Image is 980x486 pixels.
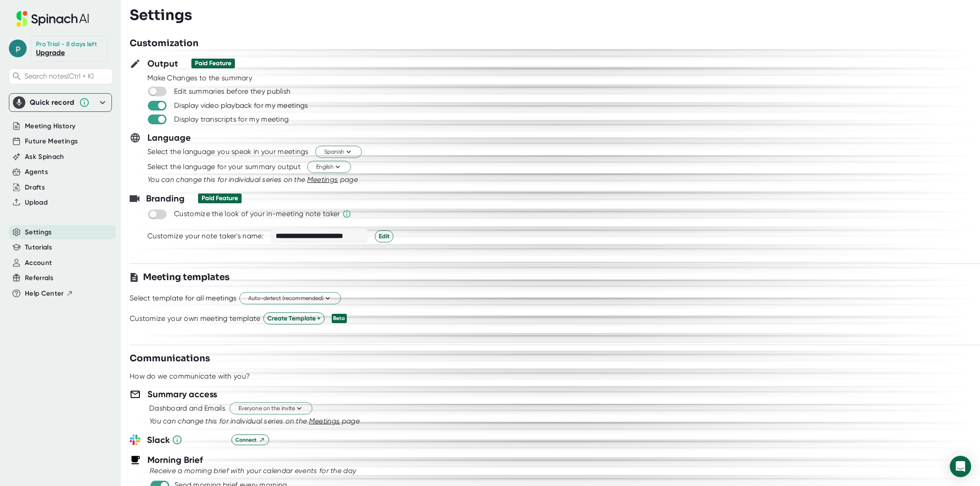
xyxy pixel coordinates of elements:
button: Connect [231,435,269,445]
div: Paid Feature [195,59,231,67]
button: Future Meetings [25,136,78,146]
span: p [9,40,27,57]
span: Meetings [307,175,338,184]
button: Upload [25,198,48,208]
h3: Summary access [147,387,217,401]
i: You can change this for individual series on the page [147,175,358,184]
button: Edit [375,230,393,242]
div: Customize your note taker's name: [147,232,264,241]
h3: Meeting templates [143,271,230,284]
div: Beta [332,314,347,323]
div: Make Changes to the summary [147,74,980,83]
span: Search notes (Ctrl + K) [24,72,94,80]
span: Edit [379,232,389,241]
div: Quick record [13,94,108,111]
span: Spanish [324,148,353,156]
div: Open Intercom Messenger [950,456,971,477]
a: Upgrade [36,48,65,57]
button: English [307,161,351,173]
button: Spanish [315,146,362,158]
button: Drafts [25,182,45,193]
button: Auto-detect (recommended) [239,292,341,304]
i: You can change this for individual series on the page [149,417,360,425]
i: Receive a morning brief with your calendar events for the day [150,466,356,475]
h3: Output [147,57,178,70]
span: English [316,163,342,171]
button: Ask Spinach [25,152,64,162]
div: Customize your own meeting template [130,314,261,323]
button: Meeting History [25,121,75,131]
div: Paid Feature [202,194,238,202]
h3: Branding [146,192,185,205]
span: Everyone on the invite [238,404,303,413]
button: Tutorials [25,242,52,253]
button: Meetings [309,416,340,427]
button: Account [25,258,52,268]
div: Display video playback for my meetings [174,101,308,110]
div: How do we communicate with you? [130,372,250,381]
h3: Settings [130,7,192,24]
span: Auto-detect (recommended) [248,294,332,303]
button: Meetings [307,174,338,185]
div: Quick record [30,98,75,107]
button: Create Template + [263,312,325,324]
button: Settings [25,227,52,237]
h3: Language [147,131,191,144]
div: Select template for all meetings [130,294,237,303]
button: Referrals [25,273,53,283]
h3: Slack [147,433,225,446]
button: Everyone on the invite [230,403,312,415]
button: Help Center [25,288,73,299]
span: Help Center [25,288,64,299]
div: Edit summaries before they publish [174,87,290,96]
button: Agents [25,167,48,177]
h3: Communications [130,352,210,365]
h3: Morning Brief [147,453,203,466]
div: Dashboard and Emails [149,404,225,413]
h3: Customization [130,37,198,50]
span: Create Template + [267,314,321,323]
span: Connect [235,436,265,444]
div: Customize the look of your in-meeting note taker [174,209,340,218]
div: Display transcripts for my meeting [174,115,289,124]
div: Select the language for your summary output [147,162,301,171]
div: Select the language you speak in your meetings [147,147,309,156]
div: Pro Trial - 8 days left [36,40,97,48]
span: Meetings [309,417,340,425]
